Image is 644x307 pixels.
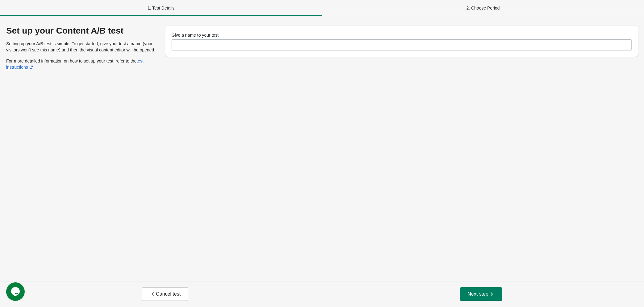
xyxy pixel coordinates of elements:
span: Cancel test [150,291,181,297]
span: Next step [467,291,495,297]
button: Cancel test [142,287,188,301]
button: Next step [460,287,502,301]
p: Setting up your A/B test is simple. To get started, give your test a name (your visitors won’t se... [6,41,160,53]
label: Give a name to your test [172,32,219,38]
p: For more detailed information on how to set up your test, refer to the [6,58,160,70]
iframe: chat widget [6,282,26,301]
div: Set up your Content A/B test [6,26,160,36]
